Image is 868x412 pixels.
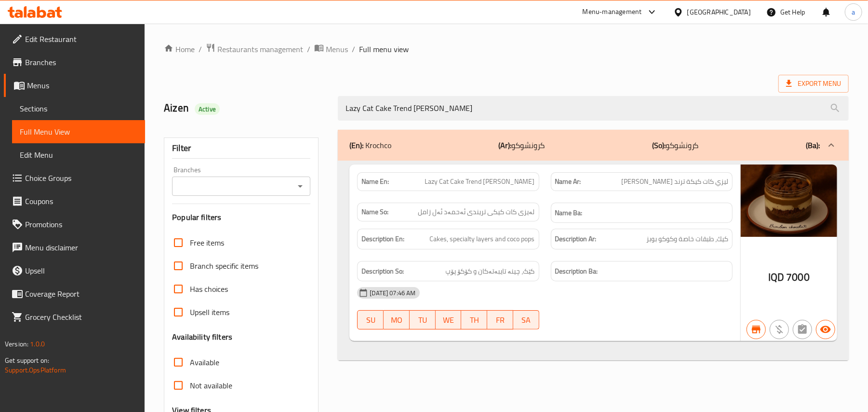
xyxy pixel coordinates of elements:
a: Grocery Checklist [4,305,145,329]
a: Promotions [4,213,145,236]
a: Menus [4,74,145,97]
strong: Name Ar: [555,177,581,187]
strong: Description En: [361,233,404,245]
a: Branches [4,51,145,74]
h3: Popular filters [172,212,310,223]
a: Coverage Report [4,282,145,305]
span: Available [190,357,219,368]
span: 7000 [786,268,810,287]
strong: Name So: [361,207,388,217]
span: Has choices [190,283,228,295]
span: [DATE] 07:46 AM [366,288,419,298]
a: Restaurants management [206,43,303,55]
button: Available [816,320,835,339]
div: Filter [172,138,310,159]
span: Coverage Report [25,288,137,300]
h3: Availability filters [172,331,232,343]
span: Coupons [25,195,137,207]
a: Coupons [4,190,145,213]
span: Branch specific items [190,260,258,272]
span: Free items [190,237,224,248]
span: Sections [20,103,137,114]
li: / [352,43,355,55]
span: Not available [190,380,232,391]
span: Branches [25,56,137,68]
a: Menu disclaimer [4,236,145,259]
span: TH [465,313,483,327]
li: / [199,43,202,55]
strong: Description Ba: [555,265,598,277]
div: (En): Krochco(Ar):كرونشوكو(So):كرونشوكو(Ba): [338,130,849,161]
b: (En): [349,138,363,152]
button: Not has choices [793,320,812,339]
p: كرونشوكو [499,139,545,151]
span: Edit Menu [20,149,137,161]
button: TH [461,310,487,330]
b: (Ar): [499,138,512,152]
a: Home [164,43,195,55]
span: Upsell [25,265,137,276]
div: Menu-management [583,6,642,18]
button: TU [410,310,436,330]
div: (En): Krochco(Ar):كرونشوكو(So):كرونشوكو(Ba): [338,161,849,361]
span: SU [361,313,380,327]
a: Support.OpsPlatform [5,364,66,376]
input: search [338,96,849,121]
a: Choice Groups [4,166,145,190]
span: SA [517,313,535,327]
span: Edit Restaurant [25,33,137,45]
strong: Description Ar: [555,233,597,245]
span: Full Menu View [20,126,137,137]
b: (So): [652,138,666,152]
span: كيك، طبقات خاصة وكوكو بوبز [646,233,728,245]
a: Edit Restaurant [4,27,145,51]
a: Menus [314,43,348,55]
div: Active [195,103,220,115]
span: TU [414,313,432,327]
span: WE [440,313,458,327]
span: FR [491,313,509,327]
span: 1.0.0 [30,338,45,350]
span: لەیزی کات کیکی تریندی ئەحمەد ئەل زامل [418,207,535,217]
img: mmw_638920906022001777 [741,165,837,237]
span: Export Menu [786,78,841,90]
button: WE [436,310,462,330]
span: Choice Groups [25,172,137,184]
span: Promotions [25,219,137,230]
span: Grocery Checklist [25,311,137,323]
a: Upsell [4,259,145,282]
button: MO [384,310,410,330]
button: Open [294,179,307,193]
p: Krochco [349,139,391,151]
a: Sections [12,97,145,120]
strong: Description So: [361,265,404,277]
span: Get support on: [5,354,49,367]
span: Upsell items [190,306,229,318]
span: IQD [768,268,784,287]
li: / [307,43,310,55]
span: Full menu view [359,43,409,55]
button: Purchased item [770,320,789,339]
button: SU [357,310,384,330]
span: Menus [326,43,348,55]
a: Edit Menu [12,143,145,166]
span: ليزي كات كيكة ترند [PERSON_NAME] [621,177,728,187]
span: a [852,7,855,17]
span: کێک، چینە تایبەتەکان و کۆکۆ پۆپ [446,265,535,277]
h2: Aizen [164,101,326,115]
p: كرونشوكو [652,139,699,151]
span: Lazy Cat Cake Trend [PERSON_NAME] [425,177,535,187]
button: Branch specific item [747,320,766,339]
button: SA [513,310,539,330]
b: (Ba): [806,138,820,152]
span: Menu disclaimer [25,242,137,253]
span: Restaurants management [217,43,303,55]
strong: Name Ba: [555,207,583,219]
div: [GEOGRAPHIC_DATA] [687,7,751,17]
span: Cakes, specialty layers and coco pops [430,233,535,245]
span: Active [195,105,220,114]
button: FR [487,310,513,330]
a: Full Menu View [12,120,145,143]
strong: Name En: [361,177,389,187]
nav: breadcrumb [164,43,849,55]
